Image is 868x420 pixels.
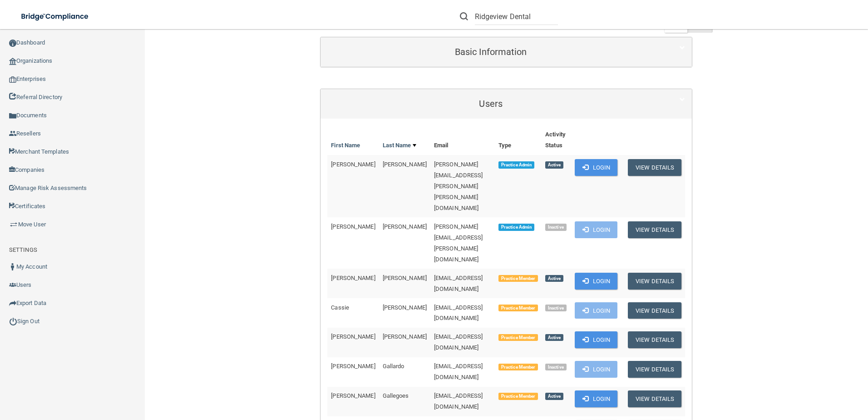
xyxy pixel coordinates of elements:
img: bridge_compliance_login_screen.278c3ca4.svg [14,7,97,26]
a: Last Name [383,140,416,151]
h5: Users [327,99,654,109]
span: Practice Member [498,275,538,282]
span: [PERSON_NAME] [331,363,375,370]
input: Search [475,8,558,25]
img: icon-export.b9366987.png [9,300,16,307]
span: Practice Member [498,334,538,341]
button: Login [575,361,618,378]
span: [PERSON_NAME] [383,333,427,340]
span: Inactive [545,224,567,231]
img: ic_dashboard_dark.d01f4a41.png [9,40,16,47]
span: [PERSON_NAME] [383,275,427,281]
button: View Details [628,390,681,407]
button: Login [575,159,618,176]
button: Login [575,331,618,348]
span: [PERSON_NAME] [331,392,375,399]
span: [EMAIL_ADDRESS][DOMAIN_NAME] [434,392,483,410]
span: Gallardo [383,363,404,370]
a: Basic Information [327,42,685,62]
img: icon-users.e205127d.png [9,281,16,289]
button: View Details [628,361,681,378]
span: [EMAIL_ADDRESS][DOMAIN_NAME] [434,333,483,351]
button: View Details [628,331,681,348]
span: Active [545,334,563,341]
img: enterprise.0d942306.png [9,76,16,83]
span: [EMAIL_ADDRESS][DOMAIN_NAME] [434,304,483,322]
img: ic-search.3b580494.png [460,12,468,20]
img: briefcase.64adab9b.png [9,220,18,229]
span: Active [545,275,563,282]
span: [PERSON_NAME] [331,275,375,281]
span: [PERSON_NAME] [383,223,427,230]
span: [PERSON_NAME] [331,333,375,340]
button: View Details [628,159,681,176]
span: [PERSON_NAME] [383,304,427,311]
th: Type [495,125,542,155]
span: Inactive [545,305,567,312]
img: ic_user_dark.df1a06c3.png [9,263,16,270]
button: Login [575,302,618,319]
img: organization-icon.f8decf85.png [9,58,16,65]
span: [PERSON_NAME] [383,161,427,168]
a: First Name [331,140,360,151]
span: [PERSON_NAME] [331,161,375,168]
span: [PERSON_NAME][EMAIL_ADDRESS][PERSON_NAME][PERSON_NAME][DOMAIN_NAME] [434,161,483,211]
img: ic_reseller.de258add.png [9,130,16,137]
button: Login [575,221,618,238]
a: Users [327,94,685,114]
span: Inactive [545,364,567,371]
button: Login [575,273,618,290]
span: Practice Member [498,305,538,312]
button: View Details [628,302,681,319]
img: icon-documents.8dae5593.png [9,112,16,120]
button: View Details [628,273,681,290]
button: View Details [628,221,681,238]
button: Login [575,390,618,407]
th: Activity Status [542,125,571,155]
span: Active [545,161,563,169]
span: [EMAIL_ADDRESS][DOMAIN_NAME] [434,275,483,292]
h5: Basic Information [327,47,654,57]
span: Cassie [331,304,349,311]
th: Email [430,125,495,155]
span: [EMAIL_ADDRESS][DOMAIN_NAME] [434,363,483,380]
span: Active [545,393,563,400]
label: SETTINGS [9,245,37,255]
span: [PERSON_NAME] [331,223,375,230]
span: Practice Admin [498,224,534,231]
img: ic_power_dark.7ecde6b1.png [9,317,17,325]
span: Gallegoes [383,392,409,399]
span: [PERSON_NAME][EMAIL_ADDRESS][PERSON_NAME][DOMAIN_NAME] [434,223,483,263]
span: Practice Member [498,364,538,371]
span: Practice Member [498,393,538,400]
span: Practice Admin [498,161,534,169]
